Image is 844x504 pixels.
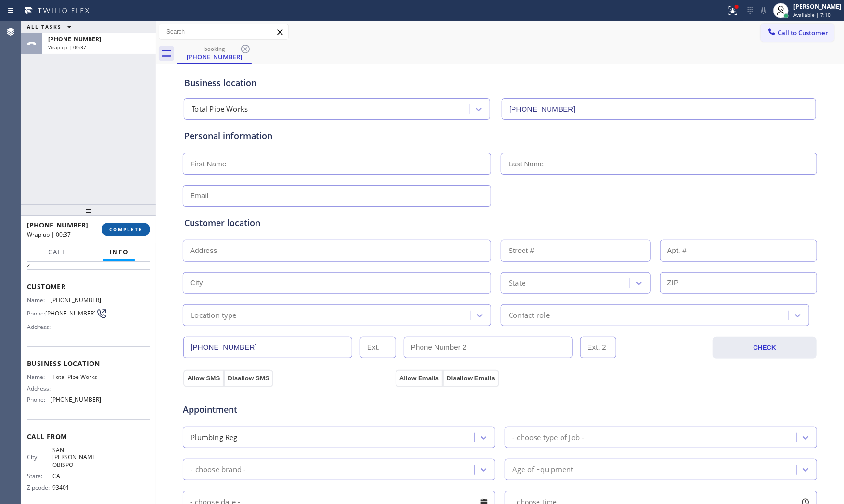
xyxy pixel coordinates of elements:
[512,432,584,443] div: - choose type of job -
[183,185,491,207] input: Email
[713,337,817,359] button: CHECK
[396,370,443,387] button: Allow Emails
[184,216,816,229] div: Customer location
[191,432,237,443] div: Plumbing Reg
[109,226,142,233] span: COMPLETE
[183,337,352,358] input: Phone Number
[27,282,150,291] span: Customer
[512,464,573,475] div: Age of Equipment
[192,104,248,115] div: Total Pipe Works
[27,484,52,491] span: Zipcode:
[27,220,88,229] span: [PHONE_NUMBER]
[509,277,525,289] div: State
[51,396,101,403] span: [PHONE_NUMBER]
[580,337,616,358] input: Ext. 2
[27,432,150,441] span: Call From
[183,370,224,387] button: Allow SMS
[27,296,51,303] span: Name:
[501,240,651,262] input: Street #
[27,385,52,392] span: Address:
[360,337,396,358] input: Ext.
[501,153,817,175] input: Last Name
[109,248,129,256] span: Info
[27,261,150,269] p: 2
[793,2,841,11] div: [PERSON_NAME]
[48,248,66,256] span: Call
[48,35,101,43] span: [PHONE_NUMBER]
[183,153,491,175] input: First Name
[27,454,52,461] span: City:
[51,296,101,303] span: [PHONE_NUMBER]
[27,323,52,330] span: Address:
[27,24,62,30] span: ALL TASKS
[102,223,150,236] button: COMPLETE
[757,4,770,17] button: Mute
[183,403,393,416] span: Appointment
[191,310,237,321] div: Location type
[509,310,550,321] div: Contact role
[761,24,834,42] button: Call to Customer
[178,45,251,52] div: booking
[42,243,72,262] button: Call
[27,359,150,368] span: Business location
[184,76,816,89] div: Business location
[443,370,499,387] button: Disallow Emails
[27,373,52,380] span: Name:
[27,472,52,479] span: State:
[45,310,96,317] span: [PHONE_NUMBER]
[404,337,573,358] input: Phone Number 2
[191,464,246,475] div: - choose brand -
[660,272,818,294] input: ZIP
[793,12,831,18] span: Available | 7:10
[778,28,828,37] span: Call to Customer
[502,98,816,120] input: Phone Number
[52,484,101,491] span: 93401
[21,21,81,33] button: ALL TASKS
[27,310,45,317] span: Phone:
[52,373,101,380] span: Total Pipe Works
[178,52,251,61] div: [PHONE_NUMBER]
[103,243,135,262] button: Info
[52,446,101,468] span: SAN [PERSON_NAME] OBISPO
[224,370,273,387] button: Disallow SMS
[52,472,101,479] span: CA
[184,129,816,142] div: Personal information
[27,396,51,403] span: Phone:
[178,43,251,63] div: (805) 597-5974
[183,240,491,262] input: Address
[159,24,288,39] input: Search
[660,240,818,262] input: Apt. #
[48,44,86,50] span: Wrap up | 00:37
[27,230,71,239] span: Wrap up | 00:37
[183,272,491,294] input: City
